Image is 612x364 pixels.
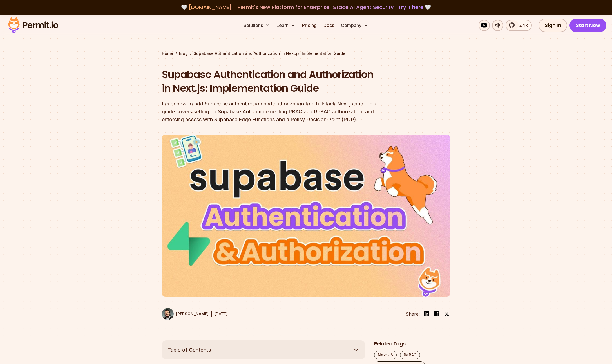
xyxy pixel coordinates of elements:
a: Docs [321,20,336,31]
div: 🤍 🤍 [14,3,598,11]
a: Blog [179,51,188,56]
img: linkedin [423,311,430,317]
img: twitter [444,311,450,317]
span: [DOMAIN_NAME] - Permit's New Platform for Enterprise-Grade AI Agent Security | [189,4,423,11]
a: Start Now [569,19,606,32]
a: Home [162,51,173,56]
a: Pricing [300,20,319,31]
div: / / [162,51,450,56]
span: Table of Contents [167,346,211,354]
span: 5.4k [515,22,528,29]
div: Learn how to add Supabase authentication and authorization to a fullstack Next.js app. This guide... [162,100,378,123]
a: Try it here [398,4,423,11]
h2: Related Tags [374,340,450,347]
img: Permit logo [6,16,61,35]
img: facebook [433,311,440,317]
a: [PERSON_NAME] [162,308,209,320]
p: [PERSON_NAME] [176,311,209,317]
button: Company [339,20,370,31]
a: ReBAC [400,351,420,359]
img: Supabase Authentication and Authorization in Next.js: Implementation Guide [162,135,450,297]
time: [DATE] [215,311,228,316]
a: Next.JS [374,351,397,359]
li: Share: [406,311,420,317]
img: Gabriel L. Manor [162,308,174,320]
button: Table of Contents [162,340,365,359]
h1: Supabase Authentication and Authorization in Next.js: Implementation Guide [162,68,378,95]
button: Learn [274,20,298,31]
a: 5.4k [506,20,532,31]
a: Sign In [539,19,568,32]
button: Solutions [241,20,272,31]
div: | [211,311,212,317]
